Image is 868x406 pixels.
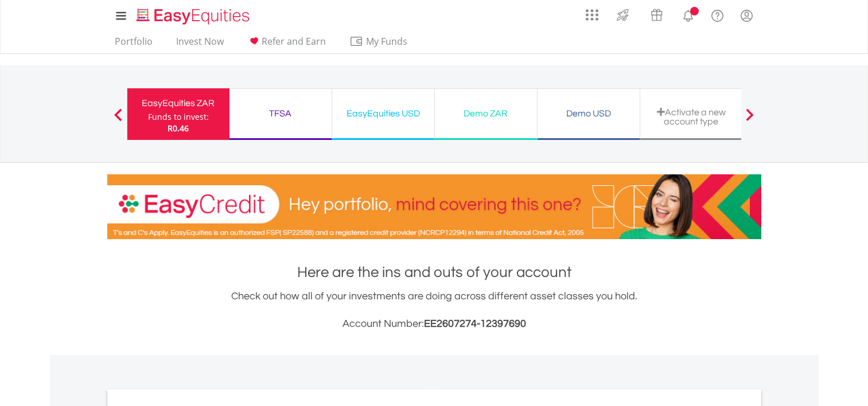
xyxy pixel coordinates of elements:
[640,3,674,24] a: Vouchers
[107,262,761,283] h1: Here are the ins and outs of your account
[339,106,427,122] div: EasyEquities USD
[107,316,761,332] h3: Account Number:
[442,106,530,122] div: Demo ZAR
[134,95,223,111] div: EasyEquities ZAR
[424,318,526,329] span: EE2607274-12397690
[243,36,330,53] a: Refer and Earn
[674,3,703,26] a: Notifications
[703,3,732,26] a: FAQ's and Support
[110,36,157,53] a: Portfolio
[132,3,254,26] a: Home page
[732,3,761,28] a: My Profile
[134,7,254,26] img: EasyEquities_Logo.png
[172,36,228,53] a: Invest Now
[107,174,761,239] img: EasyCredit Promotion Banner
[349,34,425,49] span: My Funds
[168,123,189,134] span: R0.46
[647,107,735,126] div: Activate a new account type
[613,6,632,24] img: thrive-v2.svg
[107,288,761,332] div: Check out how all of your investments are doing across different asset classes you hold.
[148,111,209,123] div: Funds to invest:
[647,6,666,24] img: vouchers-v2.svg
[544,106,633,122] div: Demo USD
[586,9,598,21] img: grid-menu-icon.svg
[236,106,325,122] div: TFSA
[578,3,606,21] a: AppsGrid
[262,35,326,48] span: Refer and Earn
